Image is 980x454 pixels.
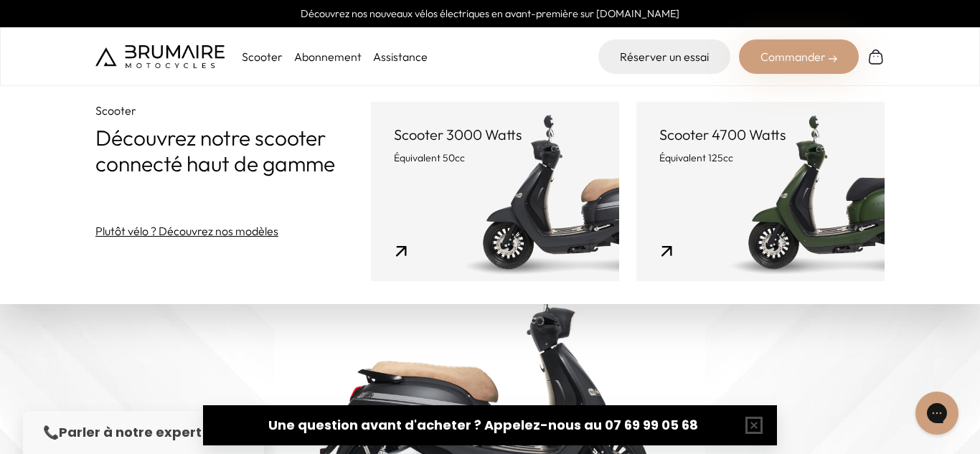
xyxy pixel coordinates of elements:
[373,49,428,64] a: Assistance
[659,151,862,165] p: Équivalent 125cc
[242,48,283,65] p: Scooter
[95,125,371,176] p: Découvrez notre scooter connecté haut de gamme
[95,222,278,240] a: Plutôt vélo ? Découvrez nos modèles
[95,45,225,68] img: Brumaire Motocycles
[829,55,837,63] img: right-arrow-2.png
[95,102,371,119] p: Scooter
[294,49,362,64] a: Abonnement
[371,102,619,281] a: Scooter 3000 Watts Équivalent 50cc
[394,125,596,145] p: Scooter 3000 Watts
[908,387,966,440] iframe: Gorgias live chat messenger
[867,48,885,65] img: Panier
[659,125,862,145] p: Scooter 4700 Watts
[636,102,885,281] a: Scooter 4700 Watts Équivalent 125cc
[739,39,859,74] div: Commander
[394,151,596,165] p: Équivalent 50cc
[598,39,730,74] a: Réserver un essai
